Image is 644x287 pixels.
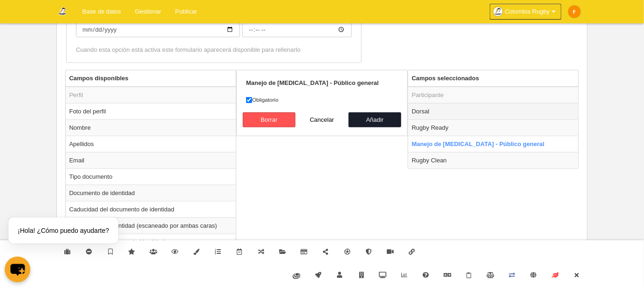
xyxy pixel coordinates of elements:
td: Rugby Clean [408,152,579,168]
td: Dorsal [408,103,579,119]
div: Cuando esta opción está activa este formulario aparecerá disponible para rellenarlo [76,46,352,54]
img: fiware.svg [293,273,301,279]
label: Obligatorio [246,96,398,104]
th: Campos seleccionados [408,70,579,87]
td: Foto del perfil [66,103,236,119]
button: Añadir [349,112,402,127]
td: Tipo documento [66,168,236,185]
td: Documento de identidad [66,185,236,201]
input: Fecha de fin [242,22,352,37]
td: Apellidos [66,136,236,152]
td: Participante [408,87,579,104]
input: Obligatorio [246,97,252,103]
div: ¡Hola! ¿Cómo puedo ayudarte? [8,217,118,244]
td: Frontal del documento de identidad [66,234,236,250]
td: Email [66,152,236,168]
th: Campos disponibles [66,70,236,87]
button: Borrar [243,112,296,127]
td: Rugby Ready [408,119,579,136]
button: Cancelar [295,112,349,127]
strong: Manejo de [MEDICAL_DATA] - Público general [246,79,379,86]
a: Colombia Rugby [490,4,562,20]
td: Documento de identidad (escaneado por ambas caras) [66,217,236,234]
td: Manejo de [MEDICAL_DATA] - Público general [408,136,579,152]
td: Caducidad del documento de identidad [66,201,236,217]
img: Oanpu9v8aySI.30x30.jpg [493,7,503,16]
td: Nombre [66,119,236,136]
button: chat-button [5,257,30,282]
td: Perfil [66,87,236,104]
input: Fecha de fin [76,22,240,37]
img: c2l6ZT0zMHgzMCZmcz05JnRleHQ9RiZiZz1mYjhjMDA%3D.png [569,6,581,18]
img: Colombia Rugby [57,6,68,17]
span: Colombia Rugby [505,7,550,16]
